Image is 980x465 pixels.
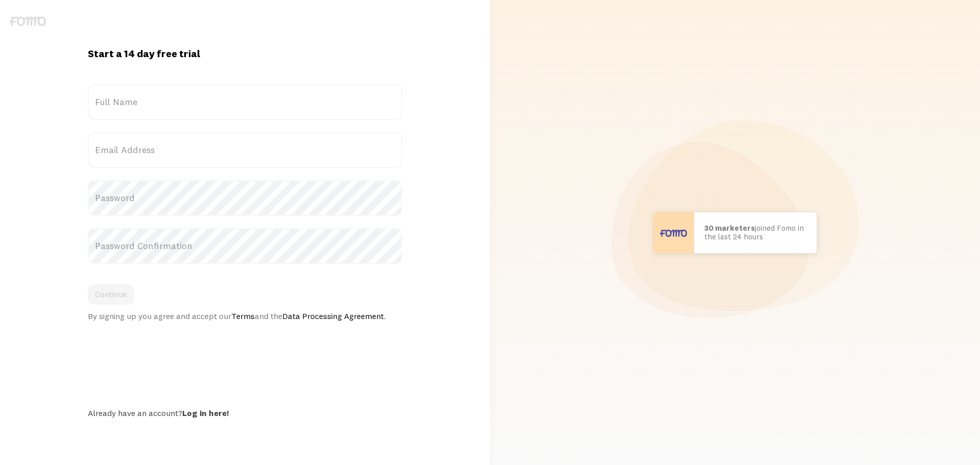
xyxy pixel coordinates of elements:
a: Data Processing Agreement [282,311,384,321]
img: fomo-logo-gray-b99e0e8ada9f9040e2984d0d95b3b12da0074ffd48d1e5cb62ac37fc77b0b268.svg [9,16,46,26]
div: By signing up you agree and accept our and the . [88,311,402,321]
a: Terms [231,311,255,321]
b: 30 marketers [704,223,755,233]
label: Password Confirmation [88,228,402,264]
img: User avatar [653,212,694,253]
label: Password [88,180,402,216]
label: Email Address [88,132,402,168]
div: Already have an account? [88,408,402,418]
label: Full Name [88,84,402,120]
p: joined Fomo in the last 24 hours [704,224,806,241]
h1: Start a 14 day free trial [88,47,402,60]
a: Log in here! [182,408,229,418]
